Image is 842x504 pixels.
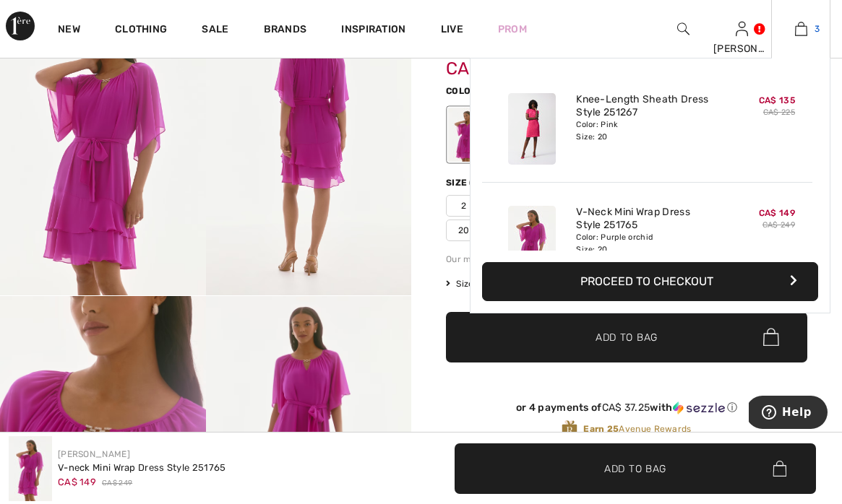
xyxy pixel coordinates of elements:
img: Bag.svg [773,461,786,477]
span: CA$ 249 [102,478,132,489]
span: 20 [446,220,482,241]
a: Sale [202,23,228,38]
span: Color: [446,86,480,96]
s: CA$ 249 [762,220,795,230]
a: Knee-Length Sheath Dress Style 251267 [576,93,718,119]
button: Add to Bag [455,443,816,494]
div: Color: Purple orchid Size: 20 [576,232,718,255]
div: or 4 payments ofCA$ 37.25withSezzle Click to learn more about Sezzle [446,401,807,420]
span: Add to Bag [604,461,666,476]
a: [PERSON_NAME] [58,449,130,459]
strong: Earn 25 [583,424,619,434]
img: search the website [677,20,690,38]
span: Inspiration [341,23,405,38]
a: Prom [498,22,527,37]
img: V-Neck Mini Wrap Dress Style 251765 [508,206,556,277]
a: 3 [772,20,830,38]
img: Avenue Rewards [562,420,577,439]
div: Purple orchid [448,108,486,162]
span: CA$ 149 [446,44,514,79]
button: Proceed to Checkout [482,262,818,301]
img: Knee-Length Sheath Dress Style 251267 [508,93,556,165]
span: CA$ 37.25 [602,401,650,414]
a: Clothing [115,23,167,38]
span: CA$ 149 [759,208,795,218]
div: [PERSON_NAME] [713,41,771,56]
span: 2 [446,195,482,217]
span: 3 [815,22,820,35]
img: Sezzle [673,401,725,414]
span: CA$ 135 [759,95,795,105]
img: V-Neck Mini Wrap Dress Style 251765 [9,436,52,501]
img: 1ère Avenue [6,12,35,40]
span: Add to Bag [596,329,658,344]
img: Bag.svg [763,328,779,347]
s: CA$ 225 [763,108,795,117]
span: Avenue Rewards [583,422,691,435]
iframe: Opens a widget where you can find more information [749,396,828,432]
span: Size Guide [446,277,500,290]
img: My Info [736,20,748,38]
div: or 4 payments of with [446,401,807,414]
div: Color: Pink Size: 20 [576,119,718,142]
div: Size ([GEOGRAPHIC_DATA]/[GEOGRAPHIC_DATA]): [446,176,687,189]
a: Sign In [736,22,748,35]
img: My Bag [795,20,807,38]
div: V-neck Mini Wrap Dress Style 251765 [58,461,226,475]
button: Add to Bag [446,312,807,362]
a: Brands [264,23,307,38]
a: Live [441,22,463,37]
a: New [58,23,80,38]
a: V-Neck Mini Wrap Dress Style 251765 [576,206,718,232]
span: CA$ 149 [58,477,96,487]
div: Our model is 5'9"/175 cm and wears a size 6. [446,253,807,266]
